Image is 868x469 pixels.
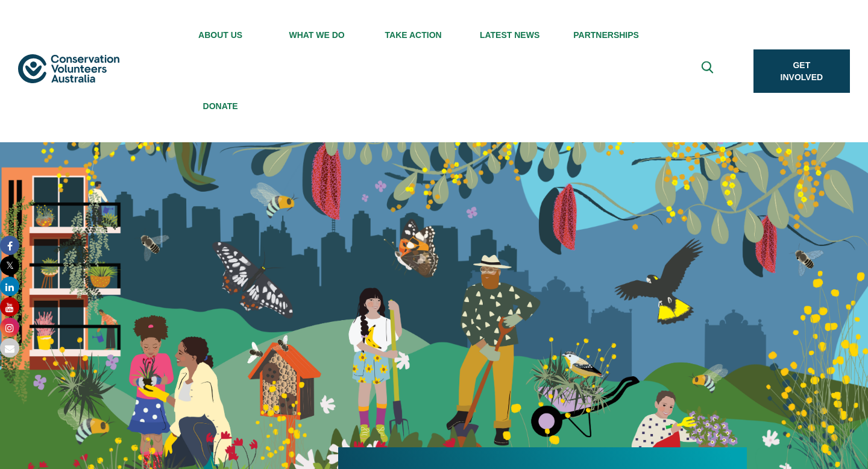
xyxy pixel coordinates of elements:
button: Expand search box Close search box [694,57,723,86]
span: About Us [172,30,269,40]
span: What We Do [269,30,365,40]
span: Latest News [462,30,558,40]
img: logo.svg [18,54,119,84]
a: Get Involved [753,49,850,93]
span: Donate [172,101,269,111]
span: Take Action [365,30,462,40]
span: Partnerships [558,30,655,40]
span: Expand search box [701,61,716,81]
